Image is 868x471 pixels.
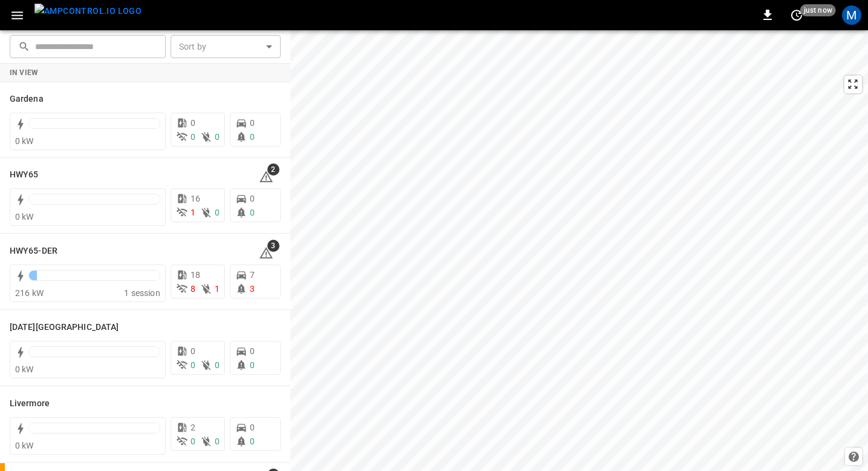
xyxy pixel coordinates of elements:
[191,346,195,356] span: 0
[191,132,195,142] span: 0
[191,284,195,294] span: 8
[191,360,195,370] span: 0
[15,212,34,222] span: 0 kW
[15,441,34,450] span: 0 kW
[191,208,195,217] span: 1
[191,194,200,203] span: 16
[10,321,119,334] h6: Karma Center
[250,208,255,217] span: 0
[250,284,255,294] span: 3
[10,168,39,182] h6: HWY65
[15,364,34,374] span: 0 kW
[267,240,279,252] span: 3
[191,118,195,128] span: 0
[250,270,255,280] span: 7
[250,118,255,128] span: 0
[250,346,255,356] span: 0
[191,423,195,432] span: 2
[250,360,255,370] span: 0
[215,208,220,217] span: 0
[191,270,200,280] span: 18
[215,284,220,294] span: 1
[124,288,160,298] span: 1 session
[215,436,220,446] span: 0
[10,93,44,106] h6: Gardena
[250,194,255,203] span: 0
[10,245,57,258] h6: HWY65-DER
[842,5,861,25] div: profile-icon
[15,136,34,146] span: 0 kW
[250,132,255,142] span: 0
[10,397,50,410] h6: Livermore
[15,288,44,298] span: 216 kW
[800,4,836,16] span: just now
[267,163,279,176] span: 2
[34,4,142,19] img: ampcontrol.io logo
[250,436,255,446] span: 0
[215,132,220,142] span: 0
[191,436,195,446] span: 0
[10,68,39,77] strong: In View
[787,5,806,25] button: set refresh interval
[215,360,220,370] span: 0
[250,423,255,432] span: 0
[290,30,868,471] canvas: Map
